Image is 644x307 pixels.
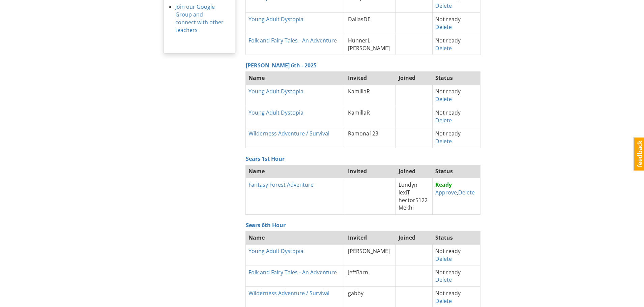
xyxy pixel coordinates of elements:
span: DallasDE [348,16,371,23]
span: JeffBarn [348,269,368,276]
span: HunnerL [348,37,370,44]
th: Status [432,71,480,85]
a: Wilderness Adventure / Survival [248,130,329,137]
span: Not ready [435,247,461,255]
a: Delete [435,255,452,263]
th: Joined [396,164,432,178]
a: Young Adult Dystopia [248,247,303,255]
a: Delete [435,137,452,145]
span: Not ready [435,269,461,276]
th: Name [245,71,345,85]
a: Sears 6th Hour [246,221,286,229]
a: Delete [435,117,452,124]
a: Delete [458,189,475,196]
span: Not ready [435,37,461,44]
span: Mekhi [399,204,414,211]
span: hector5122 [399,196,428,204]
a: Sears 1st Hour [246,155,285,162]
span: gabby [348,289,363,297]
span: Londyn [399,181,417,188]
a: Delete [435,276,452,283]
a: Delete [435,2,452,9]
span: Not ready [435,289,461,297]
th: Invited [345,231,396,245]
a: Approve [435,189,457,196]
th: Invited [345,71,396,85]
a: Young Adult Dystopia [248,88,303,95]
span: Not ready [435,109,461,116]
span: Not ready [435,88,461,95]
th: Name [245,164,345,178]
a: Wilderness Adventure / Survival [248,289,329,297]
a: Folk and Fairy Tales - An Adventure [248,37,337,44]
th: Status [432,231,480,245]
span: lexiT [399,189,410,196]
a: Folk and Fairy Tales - An Adventure [248,269,337,276]
a: Young Adult Dystopia [248,109,303,116]
span: Not ready [435,130,461,137]
a: Delete [435,44,452,52]
span: [PERSON_NAME] [348,44,390,52]
span: [PERSON_NAME] [348,247,390,255]
th: Joined [396,231,432,245]
strong: Ready [435,181,452,188]
a: [PERSON_NAME] 6th - 2025 [246,62,317,69]
a: Delete [435,95,452,103]
a: Join our Google Group and connect with other teachers [175,3,224,34]
span: , [435,181,475,196]
a: Young Adult Dystopia [248,16,303,23]
a: Fantasy Forest Adventure [248,181,314,188]
span: Not ready [435,16,461,23]
th: Name [245,231,345,245]
span: Ramona123 [348,130,378,137]
span: KamillaR [348,88,370,95]
th: Joined [396,71,432,85]
th: Invited [345,164,396,178]
a: Delete [435,23,452,31]
th: Status [432,164,480,178]
a: Delete [435,297,452,305]
span: KamillaR [348,109,370,116]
